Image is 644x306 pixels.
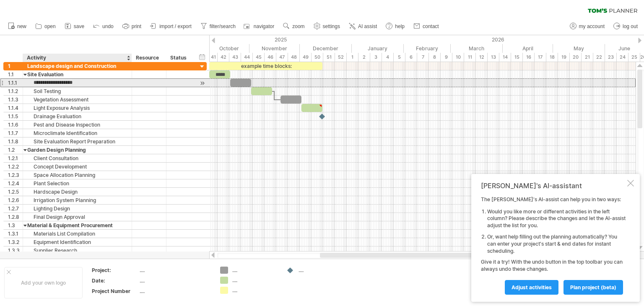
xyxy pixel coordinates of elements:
[218,53,229,62] div: 42
[568,21,607,32] a: my account
[27,62,127,70] div: Landscape design and Construction
[605,53,617,62] div: 23
[451,44,503,53] div: March 2026
[27,146,127,154] div: Garden Design Planning
[8,163,23,171] div: 1.2.2
[8,205,23,213] div: 1.2.7
[253,53,265,62] div: 45
[429,53,441,62] div: 8
[120,21,144,32] a: print
[300,44,352,53] div: December 2025
[347,53,358,62] div: 1
[511,53,523,62] div: 15
[27,179,127,187] div: Plant Selection
[102,23,114,29] span: undo
[27,196,127,204] div: Irrigation System Planning
[197,44,249,53] div: October 2025
[558,53,570,62] div: 19
[232,287,278,294] div: ....
[209,62,322,70] div: example time blocks:
[27,129,127,137] div: Microclimate Identification
[17,23,26,29] span: new
[352,44,404,53] div: January 2026
[92,267,138,274] div: Project:
[487,208,626,229] li: Would you like more or different activities in the left column? Please describe the changes and l...
[617,53,628,62] div: 24
[27,54,127,62] div: Activity
[27,221,127,229] div: Material & Equipment Procurement
[623,23,638,29] span: log out
[417,53,429,62] div: 7
[411,21,441,32] a: contact
[27,112,127,120] div: Drainage Evaluation
[170,54,189,62] div: Status
[27,205,127,213] div: Lighting Design
[148,21,194,32] a: import / export
[358,53,370,62] div: 2
[481,196,626,294] div: The [PERSON_NAME]'s AI-assist can help you in two ways: Give it a try! With the undo button in th...
[512,284,552,290] span: Adjust activities
[8,238,23,246] div: 1.3.2
[8,87,23,95] div: 1.1.2
[242,21,277,32] a: navigator
[476,53,488,62] div: 12
[92,277,138,284] div: Date:
[4,267,83,298] div: Add your own logo
[198,21,238,32] a: filter/search
[132,23,141,29] span: print
[232,277,278,284] div: ....
[74,23,84,29] span: save
[488,53,499,62] div: 13
[27,154,127,162] div: Client Consultation
[611,21,640,32] a: log out
[8,70,23,78] div: 1.1
[292,23,304,29] span: zoom
[8,121,23,129] div: 1.1.6
[140,267,210,274] div: ....
[241,53,253,62] div: 44
[198,79,206,88] div: scroll to activity
[210,23,236,29] span: filter/search
[312,53,323,62] div: 50
[579,23,605,29] span: my account
[8,146,23,154] div: 1.2
[27,238,127,246] div: Equipment Identification
[441,53,452,62] div: 9
[8,96,23,104] div: 1.1.3
[299,267,344,274] div: ....
[394,53,405,62] div: 5
[8,196,23,204] div: 1.2.6
[27,163,127,171] div: Concept Development
[382,53,394,62] div: 4
[593,53,605,62] div: 22
[358,23,377,29] span: AI assist
[570,284,616,290] span: plan project (beta)
[523,53,535,62] div: 16
[232,267,278,274] div: ....
[405,53,417,62] div: 6
[395,23,405,29] span: help
[563,280,623,295] a: plan project (beta)
[370,53,382,62] div: 3
[8,230,23,238] div: 1.3.1
[6,21,29,32] a: new
[27,246,127,254] div: Supplier Research
[281,21,307,32] a: zoom
[582,53,593,62] div: 21
[628,53,640,62] div: 25
[323,53,335,62] div: 51
[487,233,626,254] li: Or, want help filling out the planning automatically? You can enter your project's start & end da...
[27,137,127,145] div: Site Evaluation Report Preparation
[499,53,511,62] div: 14
[254,23,274,29] span: navigator
[136,54,161,62] div: Resource
[404,44,451,53] div: February 2026
[27,121,127,129] div: Pest and Disease Inspection
[92,288,138,295] div: Project Number
[347,21,379,32] a: AI assist
[33,21,58,32] a: open
[27,104,127,112] div: Light Exposure Analysis
[276,53,288,62] div: 47
[300,53,312,62] div: 49
[27,213,127,221] div: Final Design Approval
